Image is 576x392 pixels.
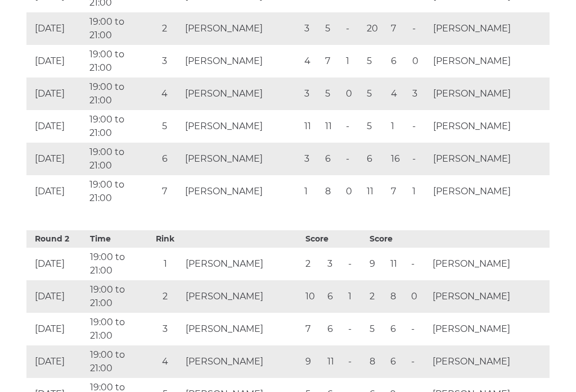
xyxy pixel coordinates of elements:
[26,78,87,110] td: [DATE]
[182,45,301,78] td: [PERSON_NAME]
[430,175,550,208] td: [PERSON_NAME]
[26,143,87,175] td: [DATE]
[343,12,364,45] td: -
[430,248,550,280] td: [PERSON_NAME]
[367,248,388,280] td: 9
[148,313,183,345] td: 3
[345,248,366,280] td: -
[343,45,364,78] td: 1
[430,78,550,110] td: [PERSON_NAME]
[147,12,182,45] td: 2
[87,143,147,175] td: 19:00 to 21:00
[182,110,301,143] td: [PERSON_NAME]
[26,12,87,45] td: [DATE]
[301,45,322,78] td: 4
[322,110,343,143] td: 11
[388,175,409,208] td: 7
[301,12,322,45] td: 3
[364,175,388,208] td: 11
[87,78,147,110] td: 19:00 to 21:00
[409,45,430,78] td: 0
[367,280,388,313] td: 2
[87,230,148,248] th: Time
[87,45,147,78] td: 19:00 to 21:00
[408,345,429,378] td: -
[430,345,550,378] td: [PERSON_NAME]
[303,248,325,280] td: 2
[301,78,322,110] td: 3
[147,78,182,110] td: 4
[408,280,429,313] td: 0
[343,78,364,110] td: 0
[303,313,325,345] td: 7
[388,12,409,45] td: 7
[147,110,182,143] td: 5
[388,78,409,110] td: 4
[364,110,388,143] td: 5
[408,313,429,345] td: -
[322,143,343,175] td: 6
[87,175,147,208] td: 19:00 to 21:00
[182,143,301,175] td: [PERSON_NAME]
[183,345,303,378] td: [PERSON_NAME]
[367,230,430,248] th: Score
[345,280,366,313] td: 1
[147,45,182,78] td: 3
[148,230,183,248] th: Rink
[409,143,430,175] td: -
[408,248,429,280] td: -
[148,248,183,280] td: 1
[325,280,345,313] td: 6
[325,345,345,378] td: 11
[26,45,87,78] td: [DATE]
[322,175,343,208] td: 8
[182,12,301,45] td: [PERSON_NAME]
[388,110,409,143] td: 1
[322,78,343,110] td: 5
[303,230,367,248] th: Score
[303,345,325,378] td: 9
[430,45,550,78] td: [PERSON_NAME]
[183,280,303,313] td: [PERSON_NAME]
[87,12,147,45] td: 19:00 to 21:00
[87,248,148,280] td: 19:00 to 21:00
[388,45,409,78] td: 6
[409,78,430,110] td: 3
[148,280,183,313] td: 2
[409,110,430,143] td: -
[388,313,408,345] td: 6
[26,175,87,208] td: [DATE]
[322,45,343,78] td: 7
[26,313,87,345] td: [DATE]
[388,248,408,280] td: 11
[147,175,182,208] td: 7
[345,313,366,345] td: -
[364,12,388,45] td: 20
[343,143,364,175] td: -
[301,143,322,175] td: 3
[87,345,148,378] td: 19:00 to 21:00
[147,143,182,175] td: 6
[183,248,303,280] td: [PERSON_NAME]
[26,230,87,248] th: Round 2
[430,313,550,345] td: [PERSON_NAME]
[364,78,388,110] td: 5
[343,110,364,143] td: -
[301,175,322,208] td: 1
[301,110,322,143] td: 11
[388,345,408,378] td: 6
[430,143,550,175] td: [PERSON_NAME]
[409,175,430,208] td: 1
[325,313,345,345] td: 6
[26,280,87,313] td: [DATE]
[409,12,430,45] td: -
[388,280,408,313] td: 8
[26,248,87,280] td: [DATE]
[87,313,148,345] td: 19:00 to 21:00
[367,345,388,378] td: 8
[182,78,301,110] td: [PERSON_NAME]
[364,143,388,175] td: 6
[26,345,87,378] td: [DATE]
[87,110,147,143] td: 19:00 to 21:00
[325,248,345,280] td: 3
